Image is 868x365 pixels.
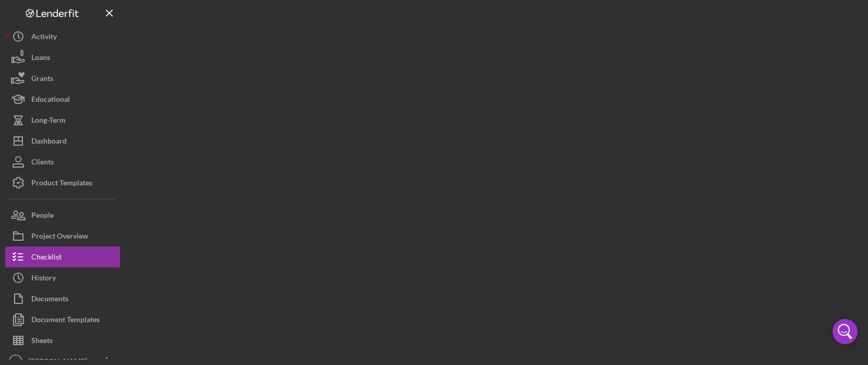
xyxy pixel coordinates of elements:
button: Project Overview [5,226,120,246]
div: Checklist [31,246,62,270]
button: Sheets [5,330,120,351]
button: Checklist [5,246,120,267]
div: Activity [31,26,57,50]
button: Clients [5,151,120,172]
button: Educational [5,89,120,110]
button: Documents [5,288,120,309]
div: People [31,205,54,228]
div: Project Overview [31,226,88,249]
button: Product Templates [5,172,120,193]
div: Documents [31,288,68,312]
div: Document Templates [31,309,100,333]
div: Sheets [31,330,53,354]
div: Long-Term [31,110,66,133]
div: History [31,267,56,291]
button: Loans [5,47,120,68]
text: IN [13,359,18,364]
button: History [5,267,120,288]
div: Dashboard [31,131,67,154]
button: Grants [5,68,120,89]
button: People [5,205,120,226]
div: Educational [31,89,70,112]
button: Dashboard [5,131,120,151]
button: Activity [5,26,120,47]
div: Open Intercom Messenger [833,319,858,344]
div: Loans [31,47,50,70]
div: Grants [31,68,53,91]
button: Document Templates [5,309,120,330]
div: Product Templates [31,172,92,196]
div: Clients [31,151,54,175]
button: Long-Term [5,110,120,131]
